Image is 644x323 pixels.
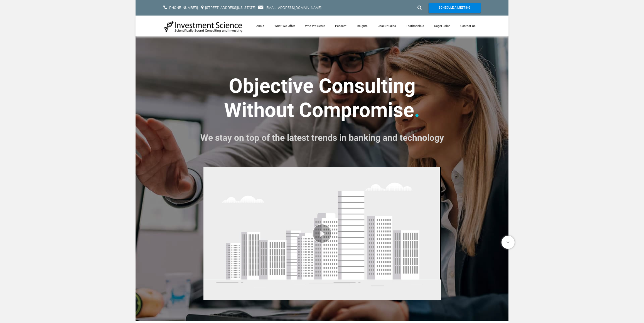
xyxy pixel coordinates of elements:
a: About [251,16,269,36]
span: Schedule A Meeting [439,3,471,13]
a: [EMAIL_ADDRESS][DOMAIN_NAME] [266,6,321,10]
a: Who We Serve [300,16,330,36]
font: . [414,98,420,122]
a: [PHONE_NUMBER] [168,6,198,10]
a: Contact Us [455,16,481,36]
a: Case Studies [373,16,401,36]
a: SageFusion [429,16,455,36]
a: Podcast [330,16,352,36]
font: We stay on top of the latest trends in banking and technology [200,132,444,143]
a: [STREET_ADDRESS][US_STATE]​ [205,6,255,10]
a: Schedule A Meeting [429,3,481,13]
img: Investment Science | NYC Consulting Services [163,21,243,33]
div: play video [203,163,441,305]
a: What We Offer [269,16,300,36]
a: Testimonials [401,16,429,36]
a: Insights [352,16,373,36]
div: Video: stardomvideos_final__1__499.mp4 [203,163,441,305]
strong: ​Objective Consulting ​Without Compromise [224,74,416,122]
